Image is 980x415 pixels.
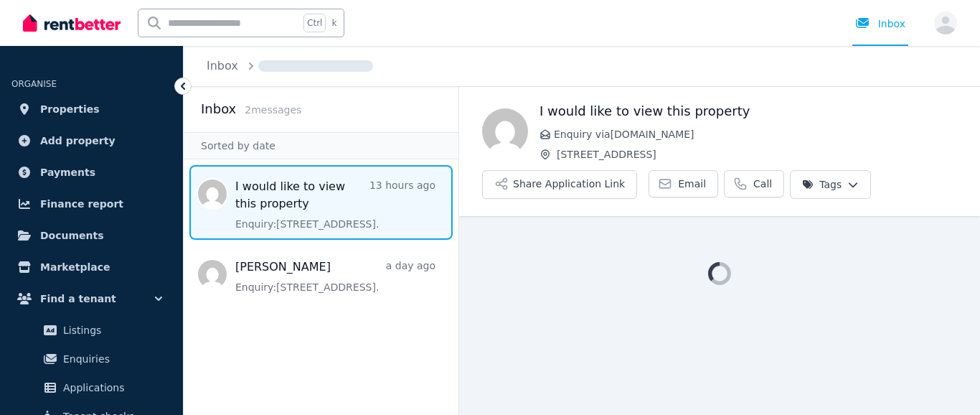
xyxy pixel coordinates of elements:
[11,95,171,123] a: Properties
[11,79,57,89] span: ORGANISE
[649,170,718,197] a: Email
[201,99,236,119] h2: Inbox
[40,227,104,244] span: Documents
[11,284,171,313] button: Find a tenant
[11,221,171,250] a: Documents
[790,170,871,199] button: Tags
[40,101,100,118] span: Properties
[40,132,116,149] span: Add property
[17,373,166,402] a: Applications
[482,170,637,199] button: Share Application Link
[235,178,435,231] a: I would like to view this property13 hours agoEnquiry:[STREET_ADDRESS].
[17,345,166,373] a: Enquiries
[184,46,390,86] nav: Breadcrumb
[40,164,95,181] span: Payments
[482,108,528,154] img: I would like to view this property
[802,177,842,192] span: Tags
[17,316,166,345] a: Listings
[678,177,706,191] span: Email
[554,127,957,141] span: Enquiry via [DOMAIN_NAME]
[40,290,116,307] span: Find a tenant
[303,14,326,32] span: Ctrl
[540,101,957,121] h1: I would like to view this property
[11,253,171,281] a: Marketplace
[40,195,123,213] span: Finance report
[331,17,336,29] span: k
[63,379,160,396] span: Applications
[63,350,160,368] span: Enquiries
[207,59,238,73] a: Inbox
[753,177,772,191] span: Call
[11,126,171,155] a: Add property
[235,258,435,294] a: [PERSON_NAME]a day agoEnquiry:[STREET_ADDRESS].
[40,258,110,276] span: Marketplace
[855,17,905,31] div: Inbox
[184,159,458,309] nav: Message list
[23,12,121,34] img: RentBetter
[724,170,784,197] a: Call
[11,190,171,218] a: Finance report
[184,132,458,159] div: Sorted by date
[63,322,160,339] span: Listings
[557,147,957,162] span: [STREET_ADDRESS]
[245,104,301,116] span: 2 message s
[11,158,171,187] a: Payments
